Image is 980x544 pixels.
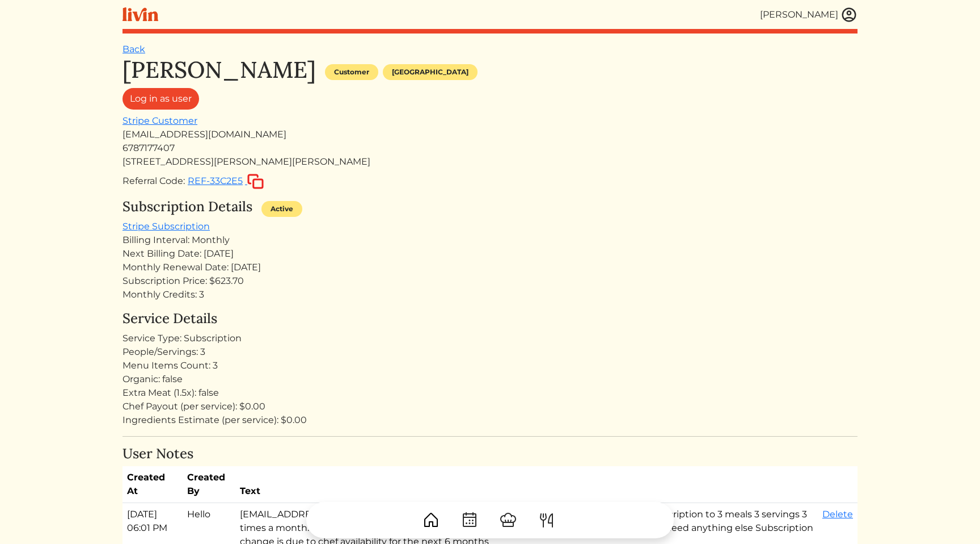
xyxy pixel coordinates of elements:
h4: Service Details [122,311,857,327]
img: ChefHat-a374fb509e4f37eb0702ca99f5f64f3b6956810f32a249b33092029f8484b388.svg [499,511,517,529]
a: Stripe Customer [122,115,197,126]
div: Active [261,201,302,217]
div: [GEOGRAPHIC_DATA] [383,64,478,80]
span: Referral Code: [122,175,185,186]
div: Next Billing Date: [DATE] [122,247,857,261]
div: Monthly Renewal Date: [DATE] [122,261,857,274]
div: 6787177407 [122,141,857,155]
div: Extra Meat (1.5x): false [122,386,857,400]
img: livin-logo-a0d97d1a881af30f6274990eb6222085a2533c92bbd1e4f22c21b4f0d0e3210c.svg [122,7,158,22]
div: Ingredients Estimate (per service): $0.00 [122,413,857,427]
th: Created By [183,466,235,503]
a: Log in as user [122,88,199,110]
div: Service Type: Subscription [122,332,857,345]
img: ForkKnife-55491504ffdb50bab0c1e09e7649658475375261d09fd45db06cec23bce548bf.svg [538,511,556,529]
button: REF-33C2E5 [187,173,264,190]
img: copy-c88c4d5ff2289bbd861d3078f624592c1430c12286b036973db34a3c10e19d95.svg [247,174,264,189]
img: user_account-e6e16d2ec92f44fc35f99ef0dc9cddf60790bfa021a6ecb1c896eb5d2907b31c.svg [840,6,857,23]
a: Stripe Subscription [122,221,210,232]
div: Menu Items Count: 3 [122,359,857,373]
div: Monthly Credits: 3 [122,288,857,302]
div: [PERSON_NAME] [760,8,838,22]
th: Text [235,466,818,503]
img: House-9bf13187bcbb5817f509fe5e7408150f90897510c4275e13d0d5fca38e0b5951.svg [422,511,440,529]
h4: User Notes [122,446,857,462]
a: Back [122,44,145,55]
div: Organic: false [122,373,857,386]
h4: Subscription Details [122,199,252,215]
div: Customer [325,64,378,80]
div: Chef Payout (per service): $0.00 [122,400,857,413]
span: REF-33C2E5 [188,175,243,186]
div: Billing Interval: Monthly [122,233,857,247]
div: People/Servings: 3 [122,345,857,359]
h1: [PERSON_NAME] [122,56,316,83]
div: [EMAIL_ADDRESS][DOMAIN_NAME] [122,128,857,141]
th: Created At [122,466,183,503]
div: Subscription Price: $623.70 [122,274,857,288]
img: CalendarDots-5bcf9d9080389f2a281d69619e1c85352834be518fbc73d9501aef674afc0d57.svg [461,511,479,529]
div: [STREET_ADDRESS][PERSON_NAME][PERSON_NAME] [122,155,857,169]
